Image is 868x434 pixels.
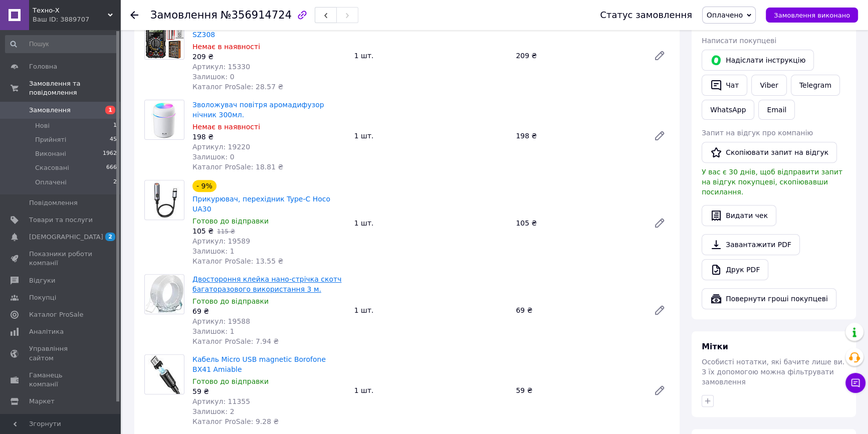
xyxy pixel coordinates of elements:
span: Покупці [29,293,56,302]
span: 1962 [103,149,117,158]
span: Залишок: 0 [192,153,235,161]
span: Особисті нотатки, які бачите лише ви. З їх допомогою можна фільтрувати замовлення [702,358,844,386]
div: Повернутися назад [130,10,138,20]
span: Немає в наявності [192,43,260,51]
div: 209 ₴ [512,49,645,63]
span: Нові [35,121,50,130]
span: Каталог ProSale: 28.57 ₴ [192,83,283,91]
span: Артикул: 19589 [192,237,250,245]
span: Артикул: 11355 [192,397,250,405]
span: Показники роботи компанії [29,250,93,268]
div: 59 ₴ [512,383,645,397]
a: Viber [751,75,786,96]
span: Каталог ProSale: 9.28 ₴ [192,417,279,425]
button: Повернути гроші покупцеві [702,288,836,309]
div: Ваш ID: 3889707 [33,15,120,24]
input: Пошук [5,35,118,53]
span: 115 ₴ [217,228,235,235]
span: Повідомлення [29,198,78,207]
span: 1 [113,121,117,130]
span: Замовлення виконано [774,12,850,19]
a: Редагувати [649,213,670,233]
div: 1 шт. [350,129,512,143]
span: Каталог ProSale [29,310,83,319]
div: 1 шт. [350,216,512,230]
span: 45 [110,135,117,144]
a: Редагувати [649,380,670,400]
div: 69 ₴ [192,306,346,316]
a: Завантажити PDF [702,234,800,255]
button: Замовлення виконано [766,8,858,23]
button: Email [758,100,795,120]
span: Написати покупцеві [702,37,776,45]
span: Виконані [35,149,66,158]
div: 1 шт. [350,383,512,397]
button: Надіслати інструкцію [702,50,814,71]
span: Каталог ProSale: 18.81 ₴ [192,163,283,171]
button: Видати чек [702,205,776,226]
span: Каталог ProSale: 7.94 ₴ [192,337,279,345]
span: Готово до відправки [192,217,269,225]
div: 1 шт. [350,303,512,317]
span: У вас є 30 днів, щоб відправити запит на відгук покупцеві, скопіювавши посилання. [702,168,842,196]
span: Залишок: 0 [192,73,235,81]
span: Замовлення [150,9,218,21]
span: Оплачено [707,11,743,19]
a: Редагувати [649,126,670,146]
span: Відгуки [29,276,55,285]
div: 69 ₴ [512,303,645,317]
img: Прикурювач, перехідник Type-C Hoco UA30 [145,180,184,220]
span: Головна [29,62,57,71]
a: Друк PDF [702,259,768,280]
span: Запит на відгук про компанію [702,129,813,137]
span: Залишок: 1 [192,247,235,255]
span: Артикул: 19220 [192,143,250,151]
div: 198 ₴ [512,129,645,143]
button: Скопіювати запит на відгук [702,142,837,163]
button: Чат з покупцем [845,373,865,393]
a: Telegram [791,75,840,96]
span: Оплачені [35,178,67,187]
span: Гаманець компанії [29,371,93,389]
img: Зволожувач повітря аромадифузор нічник 300мл. [145,100,184,139]
span: Маркет [29,397,55,406]
img: Мультиметр цифровий тестер ANENG SZ308 [145,21,184,59]
span: Аналітика [29,327,64,336]
span: 2 [113,178,117,187]
a: Редагувати [649,300,670,320]
a: Зволожувач повітря аромадифузор нічник 300мл. [192,101,324,119]
div: 198 ₴ [192,132,346,142]
span: Готово до відправки [192,297,269,305]
div: 59 ₴ [192,386,346,396]
button: Чат [702,75,747,96]
span: Залишок: 2 [192,407,235,415]
span: Прийняті [35,135,66,144]
a: Двостороння клейка нано-стрічка скотч багаторазового використання 3 м. [192,275,341,293]
span: 105 ₴ [192,227,213,235]
span: №356914724 [221,9,292,21]
img: Двостороння клейка нано-стрічка скотч багаторазового використання 3 м. [145,275,183,314]
img: Кабель Micro USB magnetic Borofone BX41 Amiable [145,355,184,394]
a: WhatsApp [702,100,754,120]
div: Статус замовлення [600,10,692,20]
span: Готово до відправки [192,377,269,385]
span: Техно-Х [33,6,108,15]
span: 1 [105,106,115,114]
a: Прикурювач, перехідник Type-C Hoco UA30 [192,195,330,213]
span: 2 [105,233,115,241]
span: Товари та послуги [29,215,93,225]
a: Кабель Micro USB magnetic Borofone BX41 Amiable [192,355,326,373]
span: Немає в наявності [192,123,260,131]
div: 1 шт. [350,49,512,63]
span: 666 [106,163,117,172]
span: Мітки [702,342,728,351]
span: Каталог ProSale: 13.55 ₴ [192,257,283,265]
span: Замовлення та повідомлення [29,79,120,97]
span: Артикул: 15330 [192,63,250,71]
div: - 9% [192,180,216,192]
a: Редагувати [649,46,670,66]
span: [DEMOGRAPHIC_DATA] [29,233,103,242]
span: Залишок: 1 [192,327,235,335]
span: Управління сайтом [29,344,93,362]
div: 209 ₴ [192,52,346,62]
